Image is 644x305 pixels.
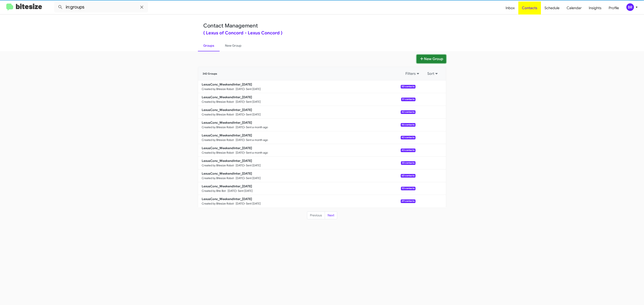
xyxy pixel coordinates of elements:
[198,144,415,157] a: LexusConc_WeekendInter_[DATE]Created by Bitesize Robot · [DATE]• Sent a month ago43 contacts
[198,182,415,195] a: LexusConc_WeekendInter_[DATE]Created by Bite Bot · [DATE]• Sent [DATE]53 contacts
[203,72,217,75] span: 342 Groups
[425,70,441,78] button: Sort
[401,148,415,152] span: 43 contacts
[401,123,415,127] span: 46 contacts
[518,2,541,15] a: Contacts
[202,82,252,86] b: LexusConc_WeekendInter_[DATE]
[626,3,634,11] div: BR
[202,171,252,175] b: LexusConc_WeekendInter_[DATE]
[401,98,415,101] span: 51 contacts
[244,87,261,91] small: • Sent [DATE]
[198,119,415,131] a: LexusConc_WeekendInter_[DATE]Created by Bitesize Robot · [DATE]• Sent a month ago46 contacts
[202,176,244,180] small: Created by Bitesize Robot · [DATE]
[563,2,585,15] a: Calendar
[401,110,415,114] span: 42 contacts
[198,169,415,182] a: LexusConc_WeekendInter_[DATE]Created by Bitesize Robot · [DATE]• Sent [DATE]60 contacts
[401,136,415,139] span: 42 contacts
[203,22,258,29] a: Contact Management
[401,187,415,190] span: 53 contacts
[401,85,415,88] span: 50 contacts
[244,138,268,142] small: • Sent a month ago
[198,195,415,208] a: LexusConc_WeekendInter_[DATE]Created by Bitesize Robot · [DATE]• Sent [DATE]49 contacts
[623,3,639,11] button: BR
[202,184,252,188] b: LexusConc_WeekendInter_[DATE]
[202,202,244,205] small: Created by Bitesize Robot · [DATE]
[202,164,244,167] small: Created by Bitesize Robot · [DATE]
[198,157,415,169] a: LexusConc_WeekendInter_[DATE]Created by Bitesize Robot · [DATE]• Sent [DATE]33 contacts
[605,2,623,15] a: Profile
[401,161,415,165] span: 33 contacts
[202,159,252,163] b: LexusConc_WeekendInter_[DATE]
[202,113,244,116] small: Created by Bitesize Robot · [DATE]
[202,108,252,112] b: LexusConc_WeekendInter_[DATE]
[244,151,268,155] small: • Sent a month ago
[54,2,148,13] input: Search
[202,100,244,104] small: Created by Bitesize Robot · [DATE]
[244,125,268,129] small: • Sent a month ago
[202,146,252,150] b: LexusConc_WeekendInter_[DATE]
[202,95,252,99] b: LexusConc_WeekendInter_[DATE]
[585,2,605,15] a: Insights
[198,40,220,51] a: Groups
[202,125,244,129] small: Created by Bitesize Robot · [DATE]
[202,87,244,91] small: Created by Bitesize Robot · [DATE]
[202,121,252,125] b: LexusConc_WeekendInter_[DATE]
[198,80,415,93] a: LexusConc_WeekendInter_[DATE]Created by Bitesize Robot · [DATE]• Sent [DATE]50 contacts
[202,133,252,137] b: LexusConc_WeekendInter_[DATE]
[403,70,423,78] button: Filters
[198,93,415,106] a: LexusConc_WeekendInter_[DATE]Created by Bitesize Robot · [DATE]• Sent [DATE]51 contacts
[244,202,261,205] small: • Sent [DATE]
[220,40,247,51] a: New Group
[401,199,415,203] span: 49 contacts
[244,164,261,167] small: • Sent [DATE]
[198,131,415,144] a: LexusConc_WeekendInter_[DATE]Created by Bitesize Robot · [DATE]• Sent a month ago42 contacts
[202,138,244,142] small: Created by Bitesize Robot · [DATE]
[202,189,236,193] small: Created by Bite Bot · [DATE]
[203,31,441,35] div: ( Lexus of Concord - Lexus Concord )
[202,197,252,201] b: LexusConc_WeekendInter_[DATE]
[202,151,244,155] small: Created by Bitesize Robot · [DATE]
[198,106,415,119] a: LexusConc_WeekendInter_[DATE]Created by Bitesize Robot · [DATE]• Sent [DATE]42 contacts
[325,211,337,219] button: Next
[417,55,446,63] button: New Group
[244,176,261,180] small: • Sent [DATE]
[541,2,563,15] a: Schedule
[244,113,261,116] small: • Sent [DATE]
[401,174,415,178] span: 60 contacts
[502,2,518,15] a: Inbox
[244,100,261,104] small: • Sent [DATE]
[236,189,253,193] small: • Sent [DATE]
